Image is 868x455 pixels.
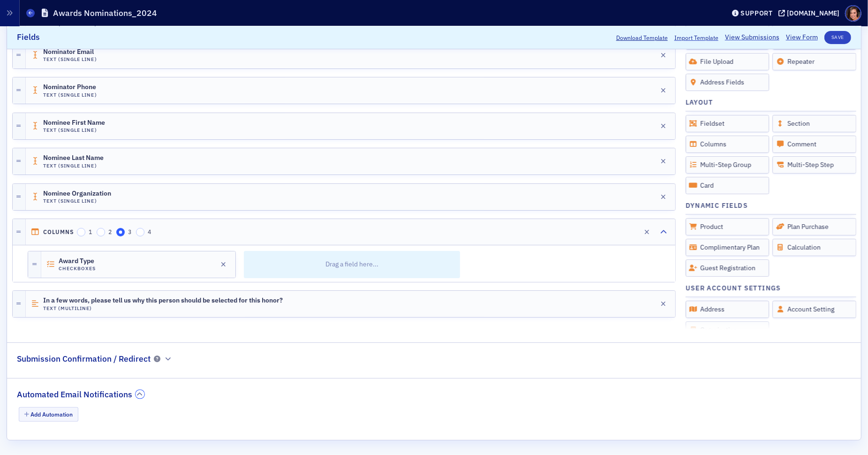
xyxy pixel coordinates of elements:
span: 3 [128,228,131,235]
div: Address Fields [686,74,770,91]
h4: Layout [686,98,713,107]
span: Award Type [59,257,111,265]
h4: Text (Single Line) [43,162,104,168]
div: File Upload [686,53,770,70]
h4: Columns [43,228,74,235]
button: Save [824,31,851,44]
button: Add Automation [19,407,79,422]
div: Account Setting [772,301,856,318]
h4: Text (Single Line) [43,127,105,133]
input: 2 [97,228,105,236]
h4: Text (Single Line) [43,91,97,98]
h4: User Account Settings [686,283,781,293]
h4: Text (Multiline) [43,305,283,311]
span: Nominee Last Name [43,154,104,162]
div: Comment [772,136,856,153]
div: Multi-Step Group [686,156,770,174]
span: In a few words, please tell us why this person should be selected for this honor? [43,297,283,304]
span: Nominee First Name [43,119,105,126]
div: Fieldset [686,115,770,132]
div: Repeater [772,53,856,70]
div: Address [686,301,770,318]
span: Nominee Organization [43,190,111,197]
div: [DOMAIN_NAME] [787,9,839,17]
span: Profile [845,5,861,22]
span: Import Template [674,33,718,42]
h2: Fields [17,31,40,44]
h4: Checkboxes [59,265,111,272]
input: 4 [136,228,144,236]
span: 4 [148,228,151,235]
button: Download Template [616,33,668,42]
h4: Text (Single Line) [43,56,97,62]
input: 1 [77,228,85,236]
h4: Text (Single Line) [43,198,111,204]
div: Calculation [772,239,856,256]
div: Complimentary Plan [686,239,770,256]
h4: Dynamic Fields [686,201,748,211]
div: Organization [686,321,770,339]
a: View Submissions [725,33,779,43]
div: Card [686,177,770,194]
span: 2 [108,228,112,235]
div: Guest Registration [686,259,770,277]
a: View Form [786,33,818,43]
div: Plan Purchase [772,218,856,235]
h1: Awards Nominations_2024 [53,8,157,19]
div: Multi-Step Step [772,156,856,174]
span: Nominator Email [43,48,96,55]
p: Drag a field here... [247,251,457,278]
h2: Automated Email Notifications [17,388,132,401]
div: Support [740,9,773,17]
div: Section [772,115,856,132]
span: Nominator Phone [43,83,96,91]
input: 3 [116,228,125,236]
button: [DOMAIN_NAME] [778,10,843,16]
h2: Submission Confirmation / Redirect [17,353,151,365]
span: 1 [89,228,92,235]
div: Columns [686,136,770,153]
div: Product [686,218,770,235]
